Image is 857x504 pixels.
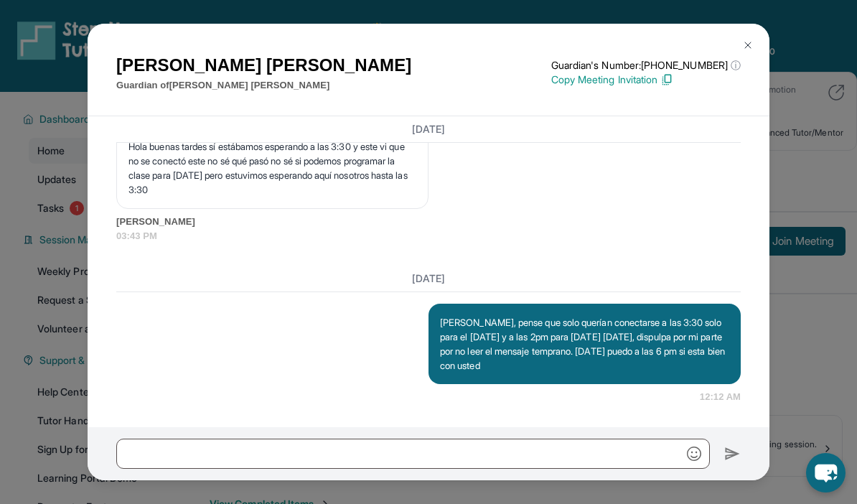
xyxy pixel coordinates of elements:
img: Send icon [724,445,741,462]
p: Guardian's Number: [PHONE_NUMBER] [551,58,741,73]
h1: [PERSON_NAME] [PERSON_NAME] [116,52,411,78]
p: Copy Meeting Invitation [551,73,741,87]
p: Guardian of [PERSON_NAME] [PERSON_NAME] [116,78,411,93]
span: 03:43 PM [116,229,741,243]
img: Copy Icon [660,73,673,86]
h3: [DATE] [116,271,741,286]
p: [PERSON_NAME], pense que solo querían conectarse a las 3:30 solo para el [DATE] y a las 2pm para ... [440,315,729,373]
img: Close Icon [742,39,754,51]
h3: [DATE] [116,122,741,136]
p: Hola buenas tardes sí estábamos esperando a las 3:30 y este vi que no se conectó este no sé qué p... [128,139,416,197]
button: chat-button [806,453,846,493]
span: [PERSON_NAME] [116,215,741,229]
span: ⓘ [731,58,741,73]
span: 12:12 AM [700,390,741,404]
img: Emoji [687,447,701,461]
